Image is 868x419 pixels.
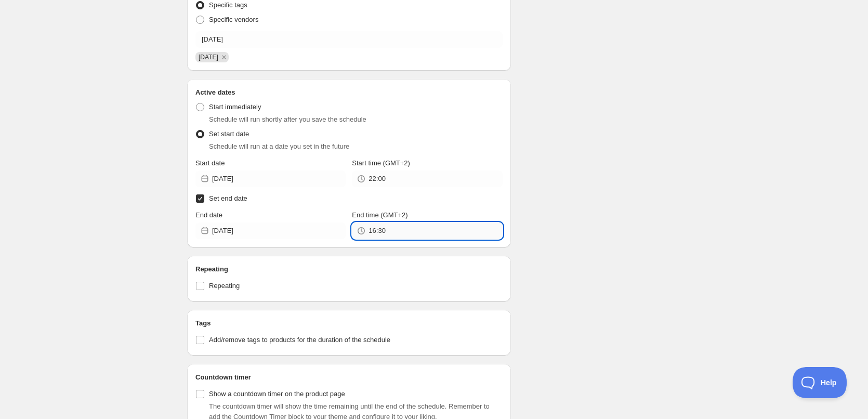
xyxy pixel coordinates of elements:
h2: Repeating [195,264,503,274]
span: 13/10/2025 [199,54,218,61]
span: Set start date [209,130,249,138]
span: Specific tags [209,1,247,9]
span: Repeating [209,282,240,290]
h2: Countdown timer [195,372,503,383]
h2: Active dates [195,87,503,98]
span: End date [195,211,222,219]
span: Start time (GMT+2) [352,159,410,167]
span: Schedule will run at a date you set in the future [209,142,349,150]
span: Add/remove tags to products for the duration of the schedule [209,336,390,344]
iframe: Toggle Customer Support [793,367,847,398]
span: Schedule will run shortly after you save the schedule [209,115,366,123]
span: End time (GMT+2) [352,211,407,219]
span: Show a countdown timer on the product page [209,390,345,398]
span: Set end date [209,194,247,202]
span: Start immediately [209,103,261,111]
span: Start date [195,159,225,167]
h2: Tags [195,318,503,329]
span: Specific vendors [209,16,258,23]
button: Remove 13/10/2025 [219,53,229,62]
